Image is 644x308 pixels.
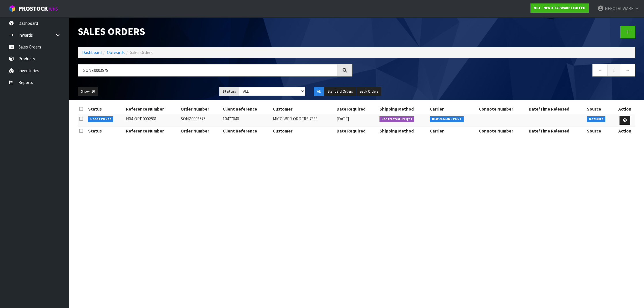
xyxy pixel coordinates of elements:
th: Source [586,104,614,114]
th: Carrier [428,126,477,136]
button: Back Orders [356,87,381,96]
th: Source [586,126,614,136]
button: Show: 10 [78,87,98,96]
th: Shipping Method [378,126,428,136]
th: Customer [271,104,335,114]
th: Connote Number [477,126,527,136]
th: Action [614,126,635,136]
strong: Status: [222,89,236,94]
td: MICO WEB ORDERS 7333 [271,114,335,126]
th: Connote Number [477,104,527,114]
button: Standard Orders [324,87,356,96]
img: cube-alt.png [9,5,16,12]
td: N04-ORD0002861 [124,114,180,126]
td: 10477640 [221,114,271,126]
th: Carrier [428,104,477,114]
th: Reference Number [124,104,180,114]
strong: N04 - NERO TAPWARE LIMITED [534,5,586,10]
th: Customer [271,126,335,136]
a: → [620,64,635,76]
span: NEW ZEALAND POST [430,116,464,122]
td: SONZ0003575 [179,114,221,126]
th: Client Reference [221,126,271,136]
span: NEROTAPWARE [605,6,633,11]
h1: Sales Orders [78,26,352,37]
nav: Page navigation [361,64,636,78]
th: Reference Number [124,126,180,136]
th: Order Number [179,126,221,136]
a: Dashboard [82,50,102,55]
th: Action [614,104,635,114]
a: Outwards [107,50,125,55]
span: ProStock [18,5,48,12]
a: 1 [607,64,620,76]
th: Client Reference [221,104,271,114]
span: Goods Picked [88,116,114,122]
input: Search sales orders [78,64,337,76]
small: WMS [49,6,58,12]
span: Netsuite [587,116,605,122]
th: Date Required [335,126,378,136]
th: Shipping Method [378,104,428,114]
th: Date/Time Released [527,104,586,114]
button: All [314,87,324,96]
th: Date Required [335,104,378,114]
th: Status [87,126,124,136]
a: ← [592,64,608,76]
span: Sales Orders [130,50,153,55]
th: Date/Time Released [527,126,586,136]
span: Contracted Freight [379,116,414,122]
th: Order Number [179,104,221,114]
th: Status [87,104,124,114]
span: [DATE] [337,116,349,122]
